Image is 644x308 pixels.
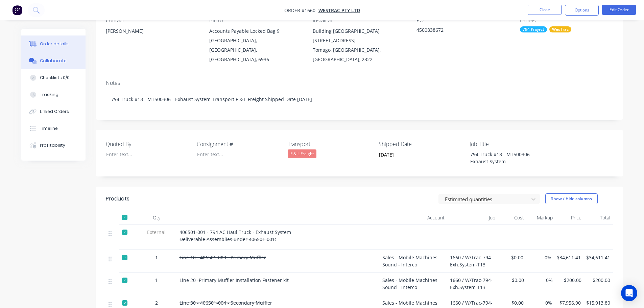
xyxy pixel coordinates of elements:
div: Total [584,211,613,224]
span: $200.00 [587,277,610,284]
div: Tracking [40,92,58,98]
div: Cost [498,211,527,224]
label: Shipped Date [379,140,463,148]
button: Collaborate [21,52,86,69]
span: External [139,229,174,236]
span: $200.00 [558,277,581,284]
span: 2 [155,299,158,306]
div: Collaborate [40,58,67,64]
span: Line 30 - 406501-004 - Secondary Muffler [180,300,272,306]
div: PO [416,17,509,24]
button: Show / Hide columns [545,193,598,204]
span: Line 10 - 406501-003 - Primary Muffler [180,254,266,261]
span: $0.00 [501,299,524,306]
div: Linked Orders [40,109,69,115]
div: Install at [313,17,405,24]
div: Building [GEOGRAPHIC_DATA][STREET_ADDRESS] [313,26,405,45]
button: Options [565,5,599,16]
div: Labels [520,17,613,24]
span: $34,611.41 [557,254,581,261]
span: $7,956.90 [557,299,580,306]
div: Markup [527,211,555,224]
span: 406501-001 - 794 AC Haul Truck - Exhaust System Deliverable Assemblies under 406501-001: [180,229,291,242]
div: Qty [136,211,177,224]
span: 0% [529,254,551,261]
div: 1660 / W/Trac-794-Exh.System-T13 [447,273,498,295]
div: 794 Project [520,26,547,32]
span: $34,611.41 [586,254,610,261]
div: [PERSON_NAME] [106,26,198,36]
div: Accounts Payable Locked Bag 9 [209,26,302,36]
span: 1 [155,254,158,261]
div: Bill to [209,17,302,24]
div: Order details [40,41,69,47]
div: 794 Truck #13 - MT500306 - Exhaust System [465,149,549,166]
div: [PERSON_NAME] [106,26,198,48]
div: Contact [106,17,198,24]
div: Timeline [40,125,58,132]
span: Line 20 -Primary Muffler Installation Fastener kit [180,277,289,283]
div: Building [GEOGRAPHIC_DATA][STREET_ADDRESS]Tomago, [GEOGRAPHIC_DATA], [GEOGRAPHIC_DATA], 2322 [313,26,405,64]
div: WesTrac [549,26,571,32]
div: Products [106,195,129,203]
button: Tracking [21,86,86,103]
div: F & L Freight [288,149,316,158]
label: Quoted By [106,140,190,148]
div: Checklists 0/0 [40,75,70,81]
button: Timeline [21,120,86,137]
label: Transport [288,140,372,148]
button: Profitability [21,137,86,154]
div: 4500838672 [416,26,501,36]
div: Notes [106,80,613,86]
div: 794 Truck #13 - MT500306 - Exhaust System Transport F & L Freight Shipped Date [DATE] [106,89,613,110]
div: [GEOGRAPHIC_DATA], [GEOGRAPHIC_DATA], [GEOGRAPHIC_DATA], 6936 [209,36,302,64]
button: Linked Orders [21,103,86,120]
span: $15,913.80 [586,299,610,306]
div: Open Intercom Messenger [621,285,637,301]
div: Profitability [40,142,65,148]
div: Sales - Mobile Machines Sound - Interco [380,273,447,295]
input: Enter date [374,150,458,160]
div: Accounts Payable Locked Bag 9[GEOGRAPHIC_DATA], [GEOGRAPHIC_DATA], [GEOGRAPHIC_DATA], 6936 [209,26,302,64]
span: Order #1660 - [284,7,318,14]
div: Price [555,211,584,224]
button: Close [528,5,562,15]
span: 0% [529,277,553,284]
div: 1660 / W/Trac-794-Exh.System-T13 [447,250,498,273]
button: Order details [21,35,86,52]
div: Account [380,211,447,224]
span: 1 [155,277,158,284]
div: Tomago, [GEOGRAPHIC_DATA], [GEOGRAPHIC_DATA], 2322 [313,45,405,64]
a: WesTrac Pty Ltd [318,7,360,14]
span: $0.00 [501,277,524,284]
span: $0.00 [501,254,523,261]
button: Checklists 0/0 [21,69,86,86]
div: Sales - Mobile Machines Sound - Interco [380,250,447,273]
label: Consignment # [197,140,281,148]
div: Job [447,211,498,224]
span: 0% [529,299,552,306]
label: Job Title [470,140,554,148]
img: Factory [12,5,22,15]
button: Edit Order [602,5,636,15]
